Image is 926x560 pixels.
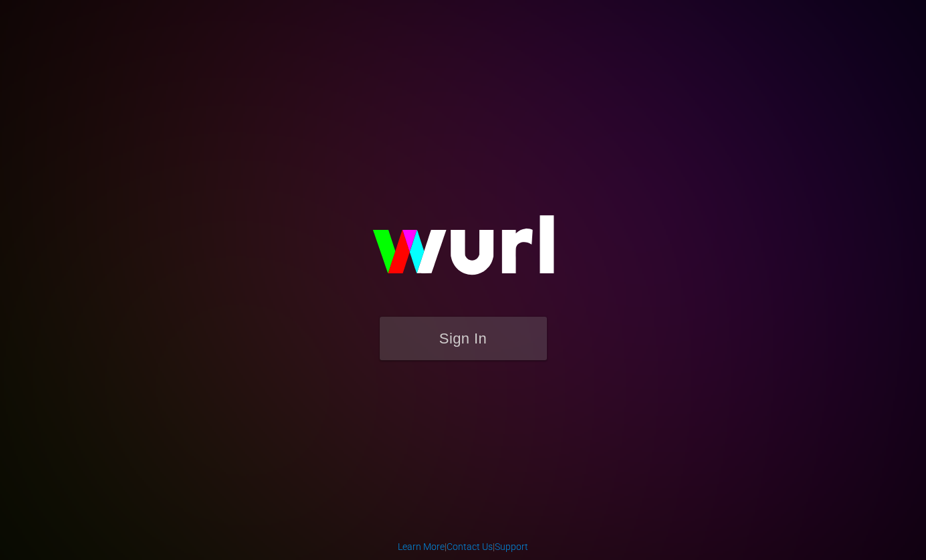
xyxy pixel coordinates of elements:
[495,541,528,552] a: Support
[398,541,445,552] a: Learn More
[330,186,597,316] img: wurl-logo-on-black-223613ac3d8ba8fe6dc639794a292ebdb59501304c7dfd60c99c58986ef67473.svg
[447,541,493,552] a: Contact Us
[380,317,547,360] button: Sign In
[398,540,528,553] div: | |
